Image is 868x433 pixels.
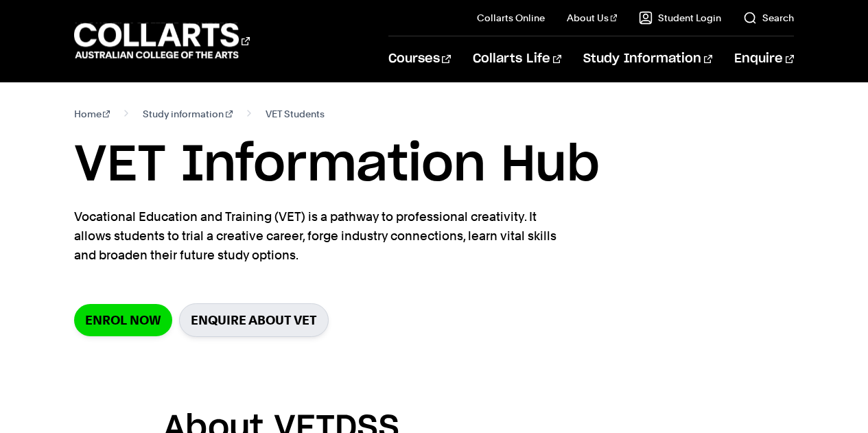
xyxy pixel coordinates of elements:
[388,36,451,82] a: Courses
[639,11,721,25] a: Student Login
[743,11,794,25] a: Search
[74,21,250,60] div: Go to homepage
[734,36,794,82] a: Enquire
[74,104,110,124] a: Home
[583,36,712,82] a: Study Information
[179,303,329,337] a: Enquire about VET
[266,104,325,124] span: VET Students
[74,134,795,196] h1: VET Information Hub
[567,11,618,25] a: About Us
[473,36,561,82] a: Collarts Life
[477,11,545,25] a: Collarts Online
[74,207,575,265] p: Vocational Education and Training (VET) is a pathway to professional creativity. It allows studen...
[143,104,233,124] a: Study information
[74,304,172,336] a: Enrol Now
